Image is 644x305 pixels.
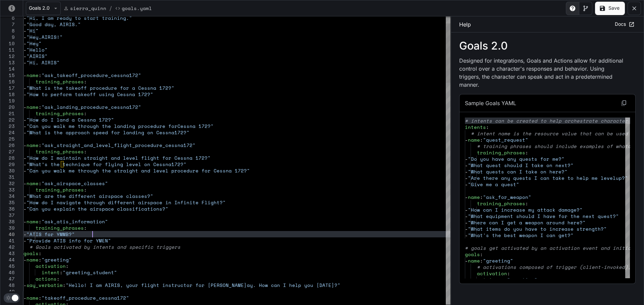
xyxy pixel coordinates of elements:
div: 17 [0,85,15,91]
span: : [525,200,528,207]
span: - [23,256,26,263]
span: : [39,103,42,110]
div: 10 [0,40,15,47]
span: "What is the takeoff procedure for a Cessna 172?" [26,84,174,91]
span: actions [36,275,57,282]
span: - [23,161,26,168]
span: "ask_atis_information" [42,218,108,225]
span: - [23,40,26,47]
button: Toggle Help panel [566,2,579,15]
span: training_phrases [36,148,84,155]
span: : [525,149,528,156]
span: / [109,4,112,12]
span: name [26,103,39,110]
span: activation [36,262,66,270]
span: "ask_for_weapon" [483,194,531,201]
span: : [84,110,87,117]
span: name [26,72,39,79]
span: "What are the different airspace classes?" [26,193,153,200]
div: 33 [0,186,15,193]
span: : [486,124,489,131]
span: "Good day, AIRIS." [26,21,81,28]
span: "Hey,AIRIS!" [26,33,63,41]
div: 44 [0,256,15,263]
span: 172?" [174,129,190,136]
div: 42 [0,244,15,250]
span: - [23,53,26,60]
span: Dark mode toggle [12,294,18,301]
span: "ask_straight_and_level_flight_procedure_cessna172 [42,142,193,149]
span: nfinite Flight?" [177,199,226,206]
span: : [57,275,60,282]
span: "Hi" [26,27,39,34]
span: - [23,59,26,66]
span: : [39,256,42,263]
button: Copy [618,97,630,109]
span: "Hello" [26,46,48,53]
span: - [23,205,26,212]
span: - [23,116,26,123]
span: ocedure for Cessna 172?" [177,167,250,174]
span: "quest_request" [483,136,528,143]
span: # Goals activated by intents and specific triggers [30,243,180,250]
span: - [465,136,468,143]
button: Save [595,2,625,15]
span: - [23,218,26,225]
div: 19 [0,97,15,104]
span: "What's the best weapon I can get?" [468,232,574,239]
span: "How do I navigate through different airspace in I [26,199,177,206]
div: 11 [0,47,15,53]
span: # training phrases should include examples of what [477,143,628,150]
span: - [465,174,468,181]
span: goals [23,250,39,257]
span: : [480,251,483,258]
div: 25 [0,136,15,142]
span: - [23,231,26,238]
span: "greeting" [507,276,537,283]
span: - [465,257,468,264]
span: : [39,294,42,301]
span: " [193,142,196,149]
span: : [84,224,87,231]
span: : [39,142,42,149]
span: training_phrases [36,78,84,85]
span: : [39,250,42,257]
span: "What quests can I take on here?" [468,168,568,175]
span: - [23,129,26,136]
span: : [84,186,87,193]
span: intent [42,269,60,276]
span: "What is the approach speed for landing on Cessna [26,129,174,136]
span: name [26,256,39,263]
span: - [23,180,26,187]
span: trigger [483,276,504,283]
span: "Hello! I am AIRIS, your flight instructor for [PERSON_NAME] [66,282,247,289]
div: 43 [0,250,15,256]
span: - [23,72,26,79]
span: "What’s the technique for flying level on Cessna [26,161,171,168]
p: Designed for integrations, Goals and Actions allow for additional control over a character's resp... [459,57,625,89]
p: sierra_quinn [70,5,106,12]
div: 24 [0,129,15,136]
div: 12 [0,53,15,59]
p: Help [459,20,471,28]
span: - [23,33,26,41]
span: "greeting_student" [63,269,117,276]
div: 31 [0,174,15,180]
span: : [84,78,87,85]
span: - [23,193,26,200]
button: Toggle Visual editor panel [579,2,592,15]
span: - [23,84,26,91]
span: - [465,162,468,169]
span: "What quest should I take on next?" [468,162,574,169]
span: : [84,148,87,155]
span: "Do you have any quests for me?" [468,155,565,162]
div: 13 [0,59,15,66]
div: 26 [0,142,15,148]
span: - [465,232,468,239]
span: - [465,225,468,232]
div: 16 [0,78,15,85]
span: "How can I increase my attack damage?" [468,206,583,213]
span: - [465,155,468,162]
div: 45 [0,263,15,269]
div: 29 [0,161,15,167]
